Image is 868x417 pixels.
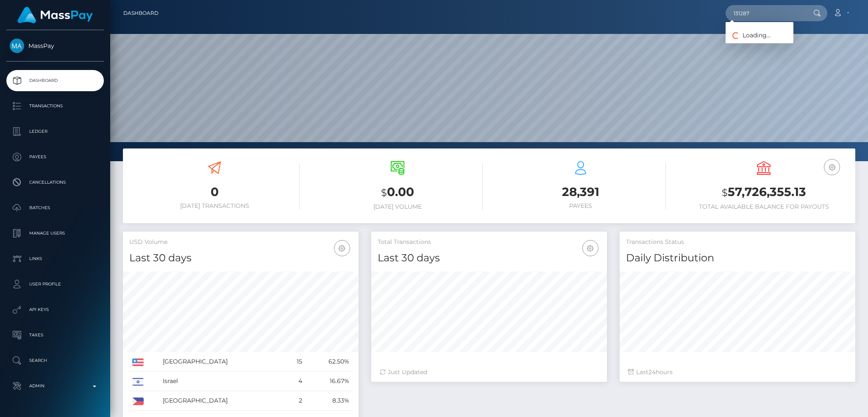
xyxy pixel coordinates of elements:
[10,278,100,291] p: User Profile
[378,238,601,246] h5: Total Transactions
[129,238,352,246] h5: USD Volume
[679,203,849,210] h6: Total Available Balance for Payouts
[10,380,100,392] p: Admin
[132,358,144,366] img: US.png
[380,368,598,377] div: Just Updated
[285,352,305,372] td: 15
[6,95,104,117] a: Transactions
[381,187,387,199] small: $
[6,274,104,295] a: User Profile
[6,146,104,168] a: Payees
[17,7,93,23] img: MassPay Logo
[626,238,849,246] h5: Transactions Status
[285,372,305,391] td: 4
[10,354,100,367] p: Search
[312,184,483,201] h3: 0.00
[10,100,100,112] p: Transactions
[305,372,352,391] td: 16.67%
[6,70,104,91] a: Dashboard
[6,325,104,346] a: Taxes
[6,223,104,244] a: Manage Users
[129,251,352,266] h4: Last 30 days
[626,251,849,266] h4: Daily Distribution
[6,248,104,269] a: Links
[305,391,352,411] td: 8.33%
[6,350,104,371] a: Search
[495,184,666,200] h3: 28,391
[679,184,849,201] h3: 57,726,355.13
[495,202,666,210] h6: Payees
[129,202,300,210] h6: [DATE] Transactions
[10,39,24,53] img: MassPay
[6,172,104,193] a: Cancellations
[132,397,144,405] img: PH.png
[160,391,285,411] td: [GEOGRAPHIC_DATA]
[10,74,100,87] p: Dashboard
[129,184,300,200] h3: 0
[648,368,656,376] span: 24
[628,368,847,377] div: Last hours
[10,151,100,163] p: Payees
[160,352,285,372] td: [GEOGRAPHIC_DATA]
[132,378,144,386] img: IL.png
[10,202,100,214] p: Batches
[285,391,305,411] td: 2
[160,372,285,391] td: Israel
[6,197,104,218] a: Batches
[722,187,728,199] small: $
[378,251,601,266] h4: Last 30 days
[6,375,104,397] a: Admin
[726,5,805,21] input: Search...
[10,125,100,138] p: Ledger
[6,42,104,50] span: MassPay
[123,4,159,22] a: Dashboard
[10,329,100,341] p: Taxes
[726,31,771,39] span: Loading...
[305,352,352,372] td: 62.50%
[6,121,104,142] a: Ledger
[10,176,100,189] p: Cancellations
[6,299,104,320] a: API Keys
[10,303,100,316] p: API Keys
[10,252,100,265] p: Links
[312,203,483,210] h6: [DATE] Volume
[10,227,100,240] p: Manage Users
